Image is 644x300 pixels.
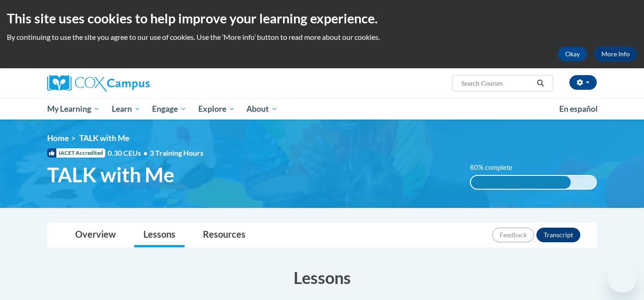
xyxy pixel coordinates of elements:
[246,104,278,115] span: About
[112,104,141,115] span: Learn
[198,104,235,115] span: Explore
[607,263,637,293] iframe: Button to launch messaging window
[7,9,637,27] h2: This site uses cookies to help improve your learning experience.
[150,148,203,157] span: 3 Training Hours
[470,163,523,173] label: 80% complete
[47,163,175,187] span: TALK with Me
[33,98,611,120] div: Main menu
[194,223,255,247] a: Resources
[558,47,587,61] button: Okay
[106,98,147,120] a: Learn
[559,104,598,114] span: En español
[152,104,186,115] span: Engage
[47,104,100,115] span: My Learning
[47,266,597,289] h3: Lessons
[553,99,604,119] a: En español
[134,223,185,247] a: Lessons
[460,78,534,89] input: Search Courses
[594,47,637,61] a: More Info
[47,75,221,92] a: Cox Campus
[534,78,547,89] button: Search
[492,228,534,242] button: Feedback
[108,148,150,158] span: 0.30 CEUs
[146,98,192,120] a: Engage
[536,228,580,242] button: Transcript
[192,98,241,120] a: Explore
[66,223,125,247] a: Overview
[471,176,571,189] div: 80% complete
[47,133,69,143] a: Home
[241,98,284,120] a: About
[41,98,106,120] a: My Learning
[47,148,105,158] span: IACET Accredited
[569,75,597,90] button: Account Settings
[47,75,150,92] img: Cox Campus
[7,32,637,42] p: By continuing to use the site you agree to our use of cookies. Use the ‘More info’ button to read...
[79,133,129,143] span: TALK with Me
[143,148,147,157] span: •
